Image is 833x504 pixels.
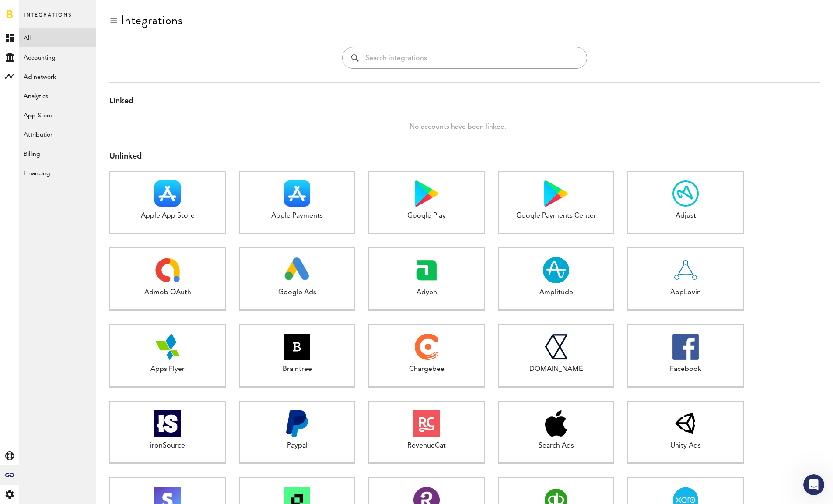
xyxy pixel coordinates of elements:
img: AppLovin [672,257,699,283]
img: Braintree [284,334,310,360]
img: Google Ads [284,257,310,283]
div: AppLovin [628,288,743,298]
a: Analytics [19,86,96,105]
div: ironSource [110,441,225,451]
div: Braintree [240,364,354,374]
div: Adjust [628,211,743,221]
span: Integrations [24,10,72,28]
img: Admob OAuth [154,257,181,283]
input: Search integrations [365,47,578,68]
img: Google Payments Center [544,180,568,207]
img: Adyen [413,257,440,283]
img: Apps Flyer [154,334,181,360]
img: Adjust [672,180,699,207]
div: Google Play [369,211,484,221]
div: [DOMAIN_NAME] [499,364,613,374]
iframe: Intercom live chat [803,474,824,495]
img: Search Ads [545,410,567,437]
img: Google Play [415,180,438,207]
div: Search Ads [499,441,613,451]
img: ironSource [154,410,181,437]
div: RevenueCat [369,441,484,451]
a: All [19,28,96,47]
img: Amplitude [543,257,569,283]
div: Linked [109,96,820,107]
img: Apple Payments [284,180,310,207]
div: Unity Ads [628,441,743,451]
img: Paypal [284,410,310,437]
span: Support [18,6,50,14]
a: Accounting [19,47,96,67]
a: Financing [19,163,96,182]
div: Integrations [121,13,183,27]
div: Chargebee [369,364,484,374]
a: App Store [19,105,96,124]
div: Amplitude [499,288,613,298]
img: Apple App Store [154,180,181,207]
a: Billing [19,144,96,163]
img: Unity Ads [672,410,699,437]
a: Ad network [19,67,96,86]
div: Paypal [240,441,354,451]
div: No accounts have been linked. [96,120,820,134]
img: Facebook [672,334,699,360]
a: Attribution [19,124,96,144]
div: Admob OAuth [110,288,225,298]
div: Apple App Store [110,211,225,221]
img: RevenueCat [413,410,440,437]
div: Google Ads [240,288,354,298]
div: Apps Flyer [110,364,225,374]
div: Adyen [369,288,484,298]
div: Google Payments Center [499,211,613,221]
img: Chargebee [415,334,438,360]
div: Facebook [628,364,743,374]
img: Checkout.com [544,334,567,360]
div: Unlinked [109,151,820,162]
div: Apple Payments [240,211,354,221]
